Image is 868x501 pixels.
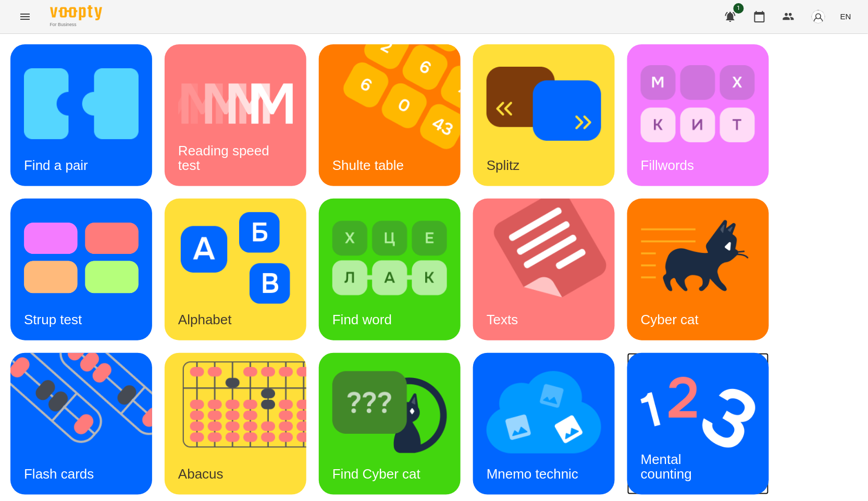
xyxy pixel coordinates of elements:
[641,212,755,304] img: Cyber cat
[473,199,628,340] img: Texts
[641,157,695,173] h3: Fillwords
[840,11,851,22] span: EN
[10,353,165,495] img: Flash cards
[473,199,615,340] a: TextsTexts
[10,199,152,340] a: Strup testStrup test
[332,466,420,482] h3: Find Cyber cat
[13,4,38,29] button: Menu
[487,157,520,173] h3: Splitz
[178,466,224,482] h3: Abacus
[24,157,88,173] h3: Find a pair
[178,58,293,150] img: Reading speed test
[319,353,461,495] a: Find Cyber catFind Cyber cat
[10,353,152,495] a: Flash cardsFlash cards
[165,353,306,495] a: AbacusAbacus
[319,199,461,340] a: Find wordFind word
[734,3,744,14] span: 1
[487,366,601,458] img: Mnemo technic
[24,312,82,327] h3: Strup test
[641,366,755,458] img: Mental counting
[10,44,152,186] a: Find a pairFind a pair
[319,44,474,186] img: Shulte table
[641,312,699,327] h3: Cyber cat
[836,7,855,26] button: EN
[24,212,139,304] img: Strup test
[487,58,601,150] img: Splitz
[165,353,319,495] img: Abacus
[627,199,769,340] a: Cyber catCyber cat
[487,312,518,327] h3: Texts
[627,353,769,495] a: Mental countingMental counting
[165,44,306,186] a: Reading speed testReading speed test
[50,5,102,20] img: Voopty Logo
[178,312,232,327] h3: Alphabet
[165,199,306,340] a: AlphabetAlphabet
[332,212,447,304] img: Find word
[178,212,293,304] img: Alphabet
[473,44,615,186] a: SplitzSplitz
[487,466,578,482] h3: Mnemo technic
[50,21,102,28] span: For Business
[24,466,94,482] h3: Flash cards
[641,58,755,150] img: Fillwords
[332,312,392,327] h3: Find word
[178,143,273,173] h3: Reading speed test
[627,44,769,186] a: FillwordsFillwords
[473,353,615,495] a: Mnemo technicMnemo technic
[641,451,692,481] h3: Mental counting
[24,58,139,150] img: Find a pair
[332,366,447,458] img: Find Cyber cat
[319,44,461,186] a: Shulte tableShulte table
[811,9,826,24] img: avatar_s.png
[332,157,404,173] h3: Shulte table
